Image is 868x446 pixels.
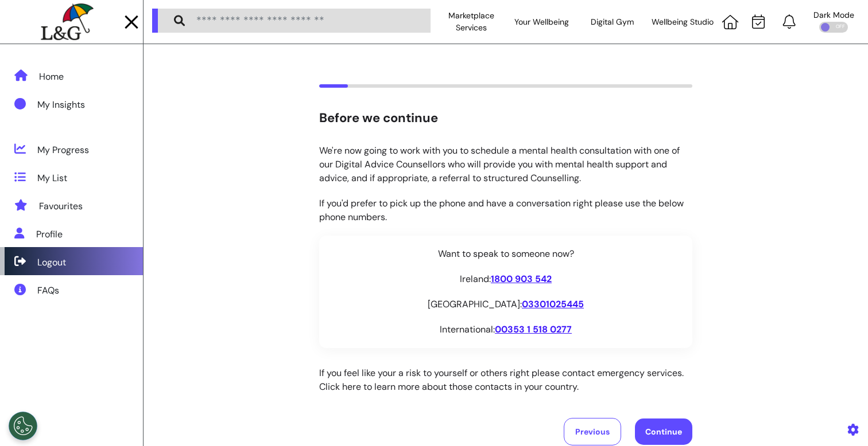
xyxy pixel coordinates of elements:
[819,22,848,33] div: OFF
[39,199,83,213] div: Favourites
[37,171,67,185] div: My List
[491,273,552,285] a: 1800 903 542
[331,272,681,286] div: Ireland:
[564,418,621,445] button: Previous
[319,197,692,224] p: If you'd prefer to pick up the phone and have a conversation right please use the below phone num...
[319,366,692,394] p: If you feel like your a risk to yourself or others right please contact emergency services. Click...
[37,143,89,157] div: My Progress
[39,70,64,84] div: Home
[648,6,718,38] div: Wellbeing Studio
[319,111,692,126] h2: Before we continue
[331,247,681,261] p: Want to speak to someone now?
[331,323,681,337] div: International:
[436,6,507,38] div: Marketplace Services
[319,144,692,185] p: We're now going to work with you to schedule a mental health consultation with one of our Digital...
[577,6,648,38] div: Digital Gym
[813,11,854,19] div: Dark Mode
[331,298,681,311] div: [GEOGRAPHIC_DATA]:
[37,284,59,298] div: FAQs
[9,412,37,440] button: Open Preferences
[41,3,93,41] img: company logo
[37,256,66,269] div: Logout
[36,228,63,241] div: Profile
[635,418,692,445] button: Continue
[495,323,572,335] a: 00353 1 518 0277
[507,6,578,38] div: Your Wellbeing
[37,98,85,112] div: My Insights
[522,298,584,310] a: 03301025445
